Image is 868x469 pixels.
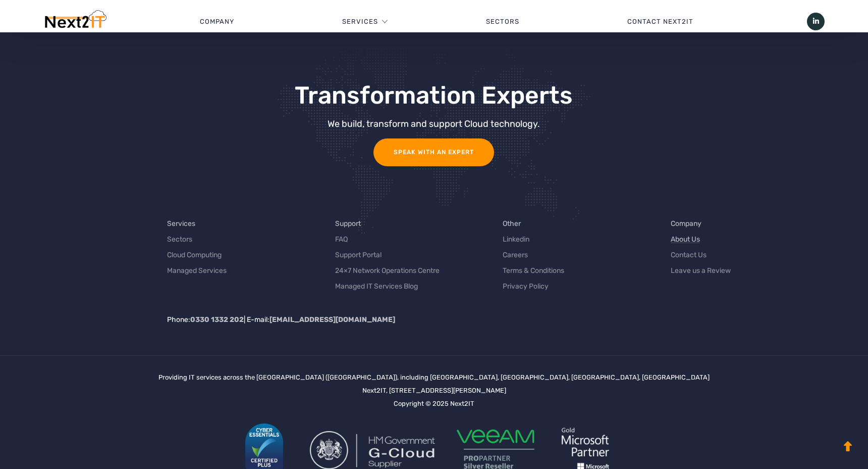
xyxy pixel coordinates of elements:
a: Linkedin [503,234,529,245]
img: Next2IT [43,10,106,33]
a: Company [145,7,288,37]
a: FAQ [335,234,348,245]
a: 0330 1332 202 [190,315,244,324]
a: Support Portal [335,250,382,260]
div: We build, transform and support Cloud technology. [176,119,692,128]
a: Terms & Conditions [503,265,564,276]
a: Services [342,7,378,37]
a: Company [671,218,701,229]
a: Managed Services [167,265,227,276]
h3: Transformation Experts [176,82,692,109]
a: Other [503,218,521,229]
a: Careers [503,250,528,260]
a: Sectors [432,7,573,37]
a: Cloud Computing [167,250,222,260]
a: Contact Us [671,250,707,260]
a: Support [335,218,361,229]
a: Speak with an Expert [373,138,494,166]
a: Leave us a Review [671,265,731,276]
p: Phone: | E-mail: [167,314,831,325]
a: Sectors [167,234,192,245]
a: Contact Next2IT [573,7,747,37]
a: About Us [671,234,700,245]
img: cyberessentials_certification-mark-plus_colour.png [245,424,283,469]
a: Services [167,218,195,229]
a: Privacy Policy [503,281,549,292]
a: [EMAIL_ADDRESS][DOMAIN_NAME] [269,315,395,324]
a: 24×7 Network Operations Centre [335,265,440,276]
a: Managed IT Services Blog [335,281,418,292]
